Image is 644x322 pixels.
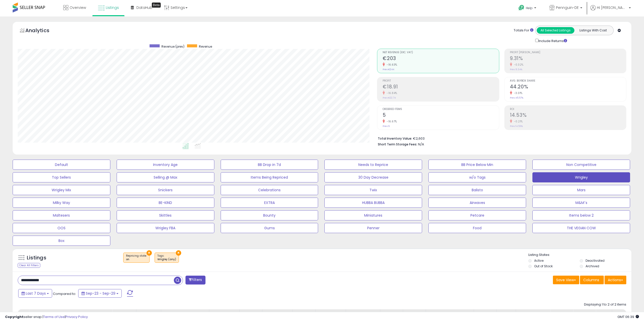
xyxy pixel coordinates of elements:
[378,135,622,141] li: €2,603
[378,136,412,141] b: Total Inventory Value:
[221,223,318,233] button: Gums
[428,223,526,233] button: Food
[117,172,214,182] button: Selling @ Max
[532,198,630,208] button: M&M´s
[13,160,110,170] button: Default
[617,314,639,319] span: 2025-10-7 06:39 GMT
[27,254,46,261] h5: Listings
[242,311,260,322] div: Num of Comp.
[418,142,424,147] span: N/A
[510,80,626,82] span: Avg. Buybox Share
[534,258,544,263] label: Active
[25,27,59,35] h5: Analytics
[117,160,214,170] button: Inventory Age
[534,264,553,268] label: Out of Stock
[383,125,390,128] small: Prev: 6
[584,302,626,307] div: Displaying 1 to 2 of 2 items
[295,311,313,322] div: BB Share 24h.
[13,185,110,195] button: Wrigley Mix
[510,108,626,111] span: ROI
[556,5,579,10] span: Pennguin-DE
[526,6,533,10] span: Help
[53,291,76,296] span: Compared to:
[385,63,397,67] small: -16.63%
[586,258,605,263] label: Deactivated
[161,44,184,49] span: Revenue (prev)
[510,125,523,128] small: Prev: 14.56%
[136,5,152,10] span: DataHub
[510,84,626,91] h2: 44.20%
[163,311,207,317] div: Listed Price
[528,253,631,257] p: Listing States:
[348,311,378,317] div: [PERSON_NAME]
[264,311,290,322] div: Comp. Price Threshold
[575,311,594,322] div: Total Profit
[382,311,401,322] div: Ordered Items
[176,250,181,256] button: ×
[324,172,422,182] button: 30 Day Decrease
[117,198,214,208] button: BE-KIND
[510,68,522,71] small: Prev: 9.34%
[383,112,499,119] h2: 5
[428,172,526,182] button: w/o Tags
[514,28,533,33] div: Totals For
[512,63,524,67] small: -0.32%
[199,44,212,49] span: Revenue
[324,223,422,233] button: Penner
[13,198,110,208] button: Milky Way
[86,291,115,296] span: Sep-23 - Sep-29
[221,198,318,208] button: EXTRA
[147,250,152,256] button: ×
[221,210,318,220] button: Bounty
[580,276,604,284] button: Columns
[211,311,237,322] div: Current Buybox Price
[586,264,599,268] label: Archived
[13,236,110,246] button: Box
[383,68,394,71] small: Prev: €244
[428,311,472,317] div: Markup on Cost
[318,311,344,317] div: Min Price
[532,210,630,220] button: Items below 2
[43,314,65,319] a: Terms of Use
[428,198,526,208] button: Airwaves
[221,160,318,170] button: BB Drop in 7d
[531,38,573,44] div: Include Returns
[126,254,147,261] span: Repricing state :
[378,142,417,146] b: Short Term Storage Fees:
[126,258,147,261] div: on
[324,160,422,170] button: Needs to Reprice
[221,185,318,195] button: Celebrations
[5,315,88,319] div: seller snap | |
[185,276,205,285] button: Filters
[510,96,523,99] small: Prev: 45.57%
[385,120,397,123] small: -16.67%
[383,55,499,62] h2: €203
[476,311,494,322] div: Total Rev.
[152,3,161,8] div: Tooltip anchor
[597,5,627,10] span: Hi [PERSON_NAME]
[518,311,548,322] div: Profit [PERSON_NAME]
[383,96,396,99] small: Prev: €22.74
[106,5,119,10] span: Listings
[537,27,574,34] button: All Selected Listings
[66,314,88,319] a: Privacy Policy
[512,91,523,95] small: -3.01%
[5,314,24,319] strong: Copyright
[583,277,599,282] span: Columns
[383,108,499,111] span: Ordered Items
[532,160,630,170] button: Non Competitive
[383,51,499,54] span: Net Revenue (Exc. VAT)
[117,210,214,220] button: Skittles
[78,289,122,298] button: Sep-23 - Sep-29
[117,223,214,233] button: Wrigley FBA
[553,276,579,284] button: Save View
[18,263,40,268] div: Clear All Filters
[532,223,630,233] button: THE VEGAN COW
[324,185,422,195] button: Twix
[532,185,630,195] button: Mars
[324,198,422,208] button: HUBBA BUBBA
[31,311,110,317] div: Title
[157,254,176,261] span: Tags :
[26,291,46,296] span: Last 7 Days
[518,5,525,11] i: Get Help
